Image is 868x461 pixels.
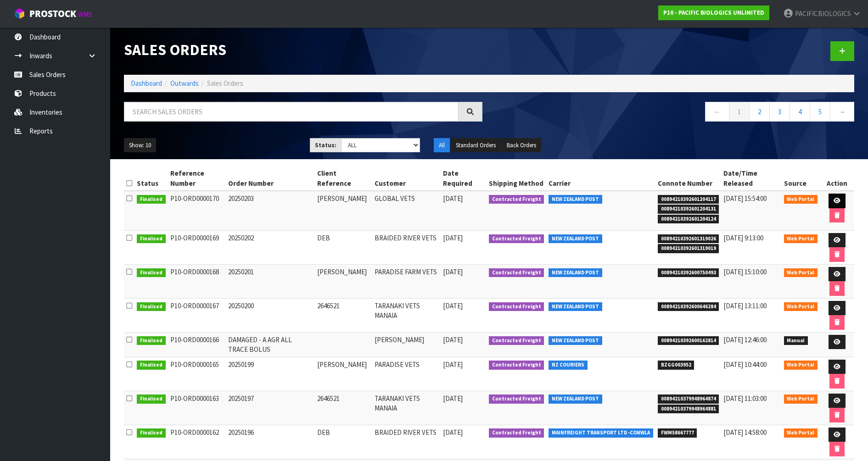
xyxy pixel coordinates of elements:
[137,336,166,345] span: Finalised
[168,191,226,230] td: P10-ORD0000170
[489,361,544,370] span: Contracted Freight
[14,8,25,19] img: cube-alt.png
[434,138,450,153] button: All
[443,194,463,203] span: [DATE]
[124,138,156,153] button: Show: 10
[372,332,440,357] td: [PERSON_NAME]
[168,357,226,391] td: P10-ORD0000165
[784,195,818,204] span: Web Portal
[443,360,463,369] span: [DATE]
[655,166,722,191] th: Connote Number
[137,428,166,438] span: Finalised
[226,391,315,425] td: 20250197
[729,102,750,122] a: 1
[489,428,544,438] span: Contracted Freight
[658,205,719,214] span: 00894210392601204131
[784,394,818,404] span: Web Portal
[489,268,544,278] span: Contracted Freight
[546,166,655,191] th: Carrier
[784,234,818,244] span: Web Portal
[137,302,166,311] span: Finalised
[315,191,373,230] td: [PERSON_NAME]
[502,138,541,153] button: Back Orders
[315,166,373,191] th: Client Reference
[443,233,463,242] span: [DATE]
[489,234,544,244] span: Contracted Freight
[168,332,226,357] td: P10-ORD0000166
[29,8,76,20] span: ProStock
[658,394,719,404] span: 00894210379948964874
[496,102,855,124] nav: Page navigation
[830,102,854,122] a: →
[749,102,770,122] a: 2
[549,234,602,244] span: NEW ZEALAND POST
[549,195,602,204] span: NEW ZEALAND POST
[658,361,694,370] span: BZGG003952
[168,166,226,191] th: Reference Number
[549,268,602,278] span: NEW ZEALAND POST
[451,138,501,153] button: Standard Orders
[372,191,440,230] td: GLOBAL VETS
[795,9,851,18] span: PACIFICBIOLOGICS
[443,301,463,310] span: [DATE]
[443,428,463,437] span: [DATE]
[549,428,653,438] span: MAINFREIGHT TRANSPORT LTD -CONWLA
[784,361,818,370] span: Web Portal
[131,79,162,88] a: Dashboard
[226,191,315,230] td: 20250203
[170,79,199,88] a: Outwards
[723,194,767,203] span: [DATE] 15:54:00
[315,357,373,391] td: [PERSON_NAME]
[372,391,440,425] td: TARANAKI VETS MANAIA
[658,428,697,438] span: FWM58667777
[372,230,440,264] td: BRAIDED RIVER VETS
[443,335,463,344] span: [DATE]
[784,268,818,278] span: Web Portal
[549,336,602,345] span: NEW ZEALAND POST
[705,102,729,122] a: ←
[372,357,440,391] td: PARADISE VETS
[168,230,226,264] td: P10-ORD0000169
[658,215,719,224] span: 00894210392601204124
[658,268,719,278] span: 00894210392600750493
[372,264,440,298] td: PARADISE FARM VETS
[820,166,854,191] th: Action
[207,79,243,88] span: Sales Orders
[663,9,764,17] strong: P10 - PACIFIC BIOLOGICS UNLIMITED
[124,41,482,58] h1: Sales Orders
[315,425,373,459] td: DEB
[658,405,719,414] span: 00894210379948964881
[168,391,226,425] td: P10-ORD0000163
[810,102,830,122] a: 5
[784,302,818,311] span: Web Portal
[137,394,166,404] span: Finalised
[124,102,459,122] input: Search sales orders
[137,361,166,370] span: Finalised
[723,301,767,310] span: [DATE] 13:11:00
[226,230,315,264] td: 20250202
[226,332,315,357] td: DAMAGED - A AGR ALL TRACE BOLUS
[782,166,820,191] th: Source
[226,166,315,191] th: Order Number
[137,195,166,204] span: Finalised
[441,166,487,191] th: Date Required
[549,361,588,370] span: NZ COURIERS
[784,336,808,345] span: Manual
[134,166,168,191] th: Status
[315,141,336,149] strong: Status:
[137,268,166,278] span: Finalised
[443,394,463,403] span: [DATE]
[489,394,544,404] span: Contracted Freight
[487,166,547,191] th: Shipping Method
[489,302,544,311] span: Contracted Freight
[723,267,767,276] span: [DATE] 15:10:00
[549,394,602,404] span: NEW ZEALAND POST
[226,264,315,298] td: 20250201
[723,233,763,242] span: [DATE] 9:13:00
[723,394,767,403] span: [DATE] 11:03:00
[658,302,719,311] span: 00894210392600646284
[315,230,373,264] td: DEB
[372,298,440,332] td: TARANAKI VETS MANAIA
[137,234,166,244] span: Finalised
[315,298,373,332] td: 2646521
